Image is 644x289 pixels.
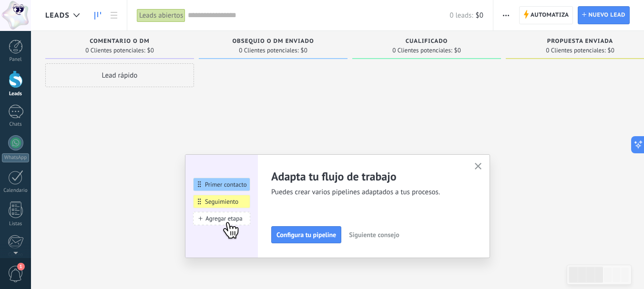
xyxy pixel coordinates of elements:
[271,169,463,184] h2: Adapta tu flujo de trabajo
[147,48,154,53] span: $0
[588,7,625,24] span: Nuevo lead
[301,48,307,53] span: $0
[608,48,614,53] span: $0
[547,38,613,45] span: Propuesta enviada
[271,188,463,197] span: Puedes crear varios pipelines adaptados a tus procesos.
[45,63,194,87] div: Lead rápido
[2,188,30,194] div: Calendario
[17,263,25,270] span: 1
[454,48,461,53] span: $0
[546,48,605,53] span: 0 Clientes potenciales:
[204,38,343,46] div: Obsequio o DM enviado
[85,48,145,53] span: 0 Clientes potenciales:
[519,6,573,24] a: Automatiza
[45,11,70,20] span: Leads
[392,48,452,53] span: 0 Clientes potenciales:
[90,38,149,45] span: Comentario o DM
[531,7,569,24] span: Automatiza
[499,6,513,24] button: Más
[578,6,630,24] a: Nuevo lead
[232,38,314,45] span: Obsequio o DM enviado
[476,11,483,20] span: $0
[345,228,403,242] button: Siguiente consejo
[50,38,189,46] div: Comentario o DM
[239,48,298,53] span: 0 Clientes potenciales:
[106,6,122,25] a: Lista
[2,91,30,97] div: Leads
[2,121,30,128] div: Chats
[90,6,106,25] a: Leads
[357,38,496,46] div: Cualificado
[137,9,185,22] div: Leads abiertos
[349,231,399,238] span: Siguiente consejo
[450,11,473,20] span: 0 leads:
[276,231,336,238] span: Configura tu pipeline
[406,38,448,45] span: Cualificado
[271,226,341,243] button: Configura tu pipeline
[2,57,30,63] div: Panel
[2,221,30,227] div: Listas
[2,153,29,162] div: WhatsApp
